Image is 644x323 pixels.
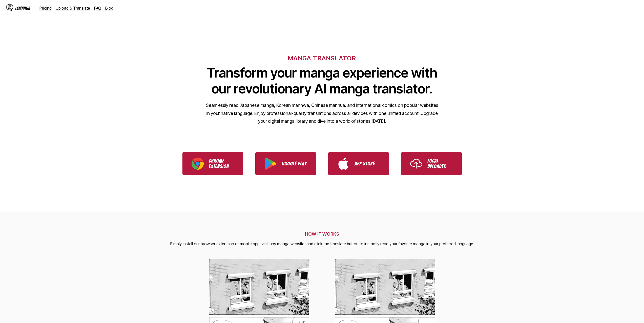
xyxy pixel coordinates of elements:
a: Upload & Translate [56,6,90,11]
a: Use IsManga Local Uploader [401,152,462,175]
img: Google Play logo [264,158,277,170]
a: Blog [105,6,113,11]
img: Upload icon [410,158,422,170]
h1: Transform your manga experience with our revolutionary AI manga translator. [206,65,439,97]
p: Seamlessly read Japanese manga, Korean manhwa, Chinese manhua, and international comics on popula... [206,101,439,125]
img: Chrome logo [192,158,204,170]
a: Pricing [39,6,52,11]
h6: MANGA TRANSLATOR [288,55,356,62]
div: IsManga [15,6,30,11]
a: IsManga LogoIsManga [6,4,39,12]
a: Download IsManga from App Store [328,152,389,175]
a: Download IsManga from Google Play [255,152,316,175]
p: App Store [355,161,380,166]
p: Local Uploader [427,158,453,169]
a: Download IsManga Chrome Extension [182,152,243,175]
p: Simply install our browser extension or mobile app, visit any manga website, and click the transl... [170,241,474,247]
p: Chrome Extension [209,158,234,169]
a: FAQ [94,6,101,11]
img: App Store logo [337,158,349,170]
h2: HOW IT WORKS [170,231,474,237]
p: Google Play [282,161,307,166]
img: IsManga Logo [6,4,13,11]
